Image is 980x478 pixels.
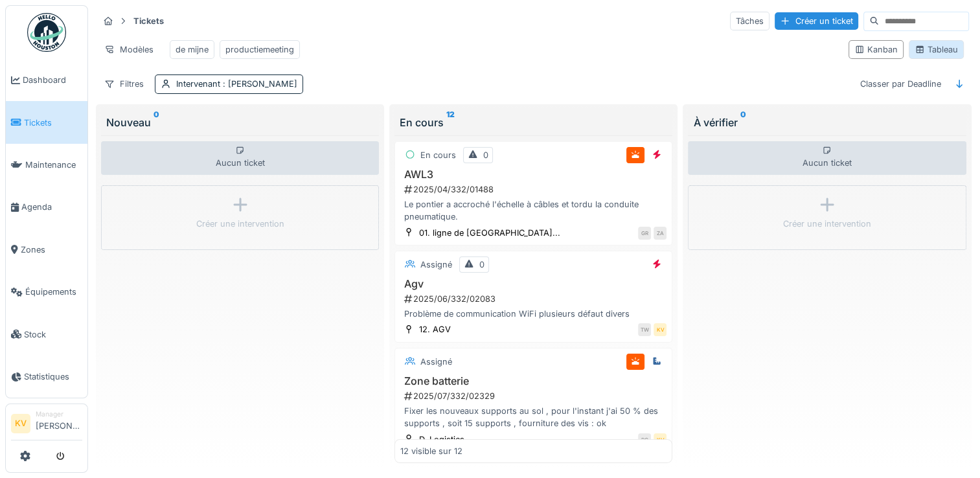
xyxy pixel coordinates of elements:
[730,12,769,30] div: Tâches
[36,409,82,419] div: Manager
[400,278,667,290] h3: Agv
[854,74,947,93] div: Classer par Deadline
[176,78,297,90] div: Intervenant
[775,12,858,30] div: Créer un ticket
[154,115,159,130] sup: 0
[446,115,455,130] sup: 12
[196,218,284,230] div: Créer une intervention
[6,144,87,186] a: Maintenance
[403,183,667,196] div: 2025/04/332/01488
[400,308,667,320] div: Problème de communication WiFi plusieurs défaut divers
[25,286,82,298] span: Équipements
[101,141,379,175] div: Aucun ticket
[6,271,87,313] a: Équipements
[400,115,667,130] div: En cours
[915,43,958,56] div: Tableau
[400,405,667,429] div: Fixer les nouveaux supports au sol , pour l'instant j'ai 50 % des supports , soit 15 supports , f...
[6,186,87,228] a: Agenda
[400,445,462,457] div: 12 visible sur 12
[176,43,209,56] div: de mijne
[6,229,87,271] a: Zones
[479,258,484,271] div: 0
[6,313,87,355] a: Stock
[24,117,82,129] span: Tickets
[6,101,87,143] a: Tickets
[11,414,30,433] li: KV
[25,159,82,171] span: Maintenance
[854,43,898,56] div: Kanban
[6,59,87,101] a: Dashboard
[688,141,966,175] div: Aucun ticket
[654,227,667,240] div: ZA
[403,293,667,305] div: 2025/06/332/02083
[225,43,294,56] div: productiemeeting
[27,13,66,52] img: Badge_color-CXgf-gQk.svg
[419,323,451,336] div: 12. AGV
[420,356,452,368] div: Assigné
[420,149,456,161] div: En cours
[638,433,651,446] div: PG
[106,115,374,130] div: Nouveau
[400,375,667,387] h3: Zone batterie
[21,244,82,256] span: Zones
[654,433,667,446] div: KV
[693,115,961,130] div: À vérifier
[98,40,159,59] div: Modèles
[638,227,651,240] div: GR
[420,258,452,271] div: Assigné
[740,115,746,130] sup: 0
[11,409,82,440] a: KV Manager[PERSON_NAME]
[783,218,871,230] div: Créer une intervention
[400,168,667,181] h3: AWL3
[654,323,667,336] div: KV
[419,227,560,239] div: 01. ligne de [GEOGRAPHIC_DATA]...
[98,74,150,93] div: Filtres
[23,74,82,86] span: Dashboard
[638,323,651,336] div: TW
[24,328,82,341] span: Stock
[419,433,464,446] div: D. Logistics
[21,201,82,213] span: Agenda
[400,198,667,223] div: Le pontier a accroché l'échelle à câbles et tordu la conduite pneumatique.
[6,356,87,398] a: Statistiques
[36,409,82,437] li: [PERSON_NAME]
[220,79,297,89] span: : [PERSON_NAME]
[128,15,169,27] strong: Tickets
[24,370,82,383] span: Statistiques
[403,390,667,402] div: 2025/07/332/02329
[483,149,488,161] div: 0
